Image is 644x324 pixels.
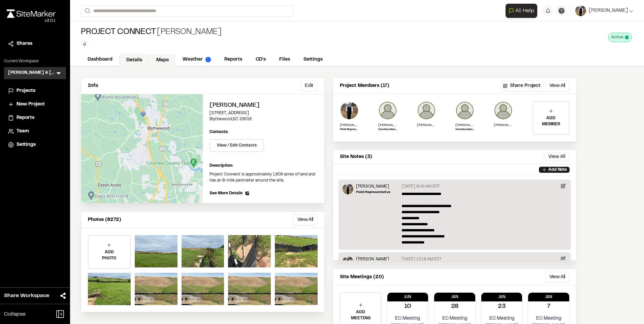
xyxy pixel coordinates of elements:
[205,57,211,62] img: precipai.png
[404,302,411,311] p: 10
[88,82,98,90] p: Info
[341,309,381,321] p: ADD MEETING
[528,294,569,300] p: Jan
[210,129,228,135] p: Contacts:
[484,315,520,322] p: EC Meeting
[340,273,384,281] p: Site Meetings (20)
[210,171,318,184] p: Project Connect is approximately 1,609 acres of land and has an 8-mile perimeter around the site.
[8,87,62,95] a: Projects
[387,294,428,300] p: Jun
[4,292,49,300] span: Share Workspace
[417,101,436,120] img: William Eubank
[17,114,34,122] span: Reports
[8,128,62,135] a: Team
[451,302,459,311] p: 28
[81,40,88,48] button: Edit Tags
[8,40,62,47] a: Shares
[218,53,249,66] a: Reports
[340,153,372,161] p: Site Notes (3)
[343,256,353,267] img: Edwin Stadsvold
[608,33,632,42] div: This project is active and counting against your active project count.
[249,53,272,66] a: CD's
[506,4,540,18] div: Open AI Assistant
[625,35,629,39] span: This project is active and counting against your active project count.
[7,9,56,18] img: rebrand.png
[506,4,537,18] button: Open AI Assistant
[533,115,569,127] p: ADD MEMBER
[575,5,586,16] img: User
[210,101,318,110] h2: [PERSON_NAME]
[293,215,318,225] button: View All
[494,123,513,128] p: [PERSON_NAME]
[340,101,359,120] img: Edwin Stadsvold
[4,310,26,318] span: Collapse
[500,80,544,91] button: Share Project
[515,7,534,15] span: AI Help
[401,184,440,190] p: [DATE] 8:09 AM EDT
[81,5,93,17] button: Search
[481,294,522,300] p: Jan
[390,315,426,322] p: EC Meeting
[437,315,473,322] p: EC Meeting
[210,190,243,196] span: See More Details
[378,128,397,132] p: Construction Admin
[494,101,513,120] img: Lauren Davenport
[8,70,55,76] h3: [PERSON_NAME] & [PERSON_NAME]
[89,249,130,261] p: ADD PHOTO
[340,123,359,128] p: [PERSON_NAME]
[498,302,506,311] p: 23
[17,87,35,95] span: Projects
[455,123,474,128] p: [PERSON_NAME]
[8,114,62,122] a: Reports
[545,80,570,91] button: View All
[356,184,390,190] p: [PERSON_NAME]
[8,141,62,149] a: Settings
[401,256,442,262] p: [DATE] 10:18 AM EDT
[17,101,45,108] span: New Project
[575,5,633,16] button: [PERSON_NAME]
[548,167,567,173] p: Add Note
[17,40,32,47] span: Shares
[210,139,264,152] button: View / Edit Contacts
[149,54,176,67] a: Maps
[4,58,66,64] p: Current Workspace
[17,141,36,149] span: Settings
[81,53,119,66] a: Dashboard
[531,315,567,322] p: EC Meeting
[434,294,475,300] p: Jan
[119,54,149,67] a: Details
[81,27,156,38] span: Project Connect
[356,190,390,195] p: Field Representative
[547,302,550,311] p: 7
[7,18,56,24] div: Oh geez...please don't...
[340,128,359,132] p: Field Representative
[455,101,474,120] img: Darrin C. Sanders
[272,53,297,66] a: Files
[81,27,221,38] div: [PERSON_NAME]
[297,53,329,66] a: Settings
[589,7,628,14] span: [PERSON_NAME]
[611,34,623,40] span: Active
[545,272,570,283] button: View All
[378,123,397,128] p: [PERSON_NAME]
[378,101,397,120] img: Ryan Barnes
[300,80,318,91] button: Edit
[417,123,436,128] p: [PERSON_NAME]
[455,128,474,132] p: Construction Manager
[343,184,353,194] img: Edwin Stadsvold
[356,256,390,262] p: [PERSON_NAME]
[210,163,318,169] p: Description:
[176,53,218,66] a: Weather
[8,101,62,108] a: New Project
[17,128,29,135] span: Team
[544,153,570,161] button: View All
[340,82,389,90] p: Project Members (17)
[88,216,121,224] p: Photos (8272)
[210,110,318,116] p: [STREET_ADDRESS]
[210,116,318,122] p: Blythewood , SC 29016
